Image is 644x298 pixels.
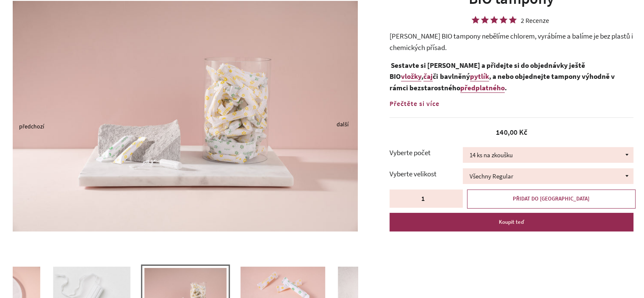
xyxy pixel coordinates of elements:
a: pytlík [470,72,489,81]
a: vložky [401,72,421,81]
a: čaj [423,72,433,81]
label: Vyberte velikost [390,168,463,180]
span: Přečtěte si více [390,99,439,108]
button: PŘIDAT DO [GEOGRAPHIC_DATA] [467,189,636,208]
button: Previous [19,126,23,128]
label: Vyberte počet [390,147,463,159]
div: 2 Recenze [520,17,549,23]
span: 140,00 Kč [496,127,527,137]
button: Koupit teď [390,213,633,231]
button: Next [337,124,341,126]
div: [PERSON_NAME] BIO tampony nebělíme chlorem, vyrábíme a balíme je bez plastů i chemických přísad. [390,31,633,53]
a: předplatného [460,83,505,93]
span: PŘIDAT DO [GEOGRAPHIC_DATA] [513,195,589,202]
strong: Sestavte si [PERSON_NAME] a přidejte si do objednávky ještě BIO , či bavlněný , a nebo objednejte... [390,61,615,93]
img: TER07008_nahled_cfd02d5d-4436-44de-82e2-ee22d3490172_800x.jpg [13,1,358,231]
